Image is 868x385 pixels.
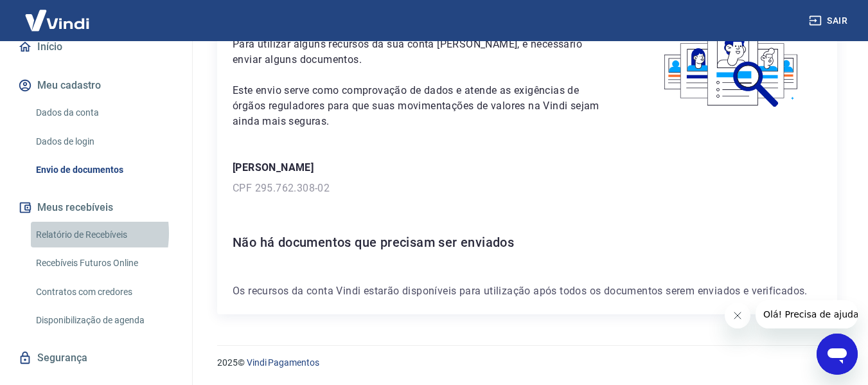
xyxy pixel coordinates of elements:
span: Olá! Precisa de ajuda? [8,9,108,19]
a: Dados da conta [31,100,177,126]
img: waiting_documents.41d9841a9773e5fdf392cede4d13b617.svg [642,11,822,112]
button: Sair [806,9,853,33]
a: Envio de documentos [31,157,177,183]
p: Este envio serve como comprovação de dados e atende as exigências de órgãos reguladores para que ... [233,83,612,129]
a: Segurança [15,344,177,372]
p: Os recursos da conta Vindi estarão disponíveis para utilização após todos os documentos serem env... [233,283,822,299]
button: Meus recebíveis [15,193,177,222]
p: 2025 © [217,356,837,370]
a: Início [15,33,177,61]
h6: Não há documentos que precisam ser enviados [233,232,822,253]
iframe: Fechar mensagem [725,303,750,328]
p: [PERSON_NAME] [233,160,822,175]
a: Recebíveis Futuros Online [31,250,177,276]
a: Relatório de Recebíveis [31,222,177,248]
a: Dados de login [31,129,177,155]
a: Contratos com credores [31,279,177,305]
button: Meu cadastro [15,71,177,100]
a: Vindi Pagamentos [247,357,319,368]
a: Disponibilização de agenda [31,307,177,334]
p: Para utilizar alguns recursos da sua conta [PERSON_NAME], é necessário enviar alguns documentos. [233,37,612,67]
iframe: Mensagem da empresa [756,300,858,328]
iframe: Botão para abrir a janela de mensagens [817,334,858,375]
p: CPF 295.762.308-02 [233,181,822,196]
img: Vindi [15,1,99,40]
